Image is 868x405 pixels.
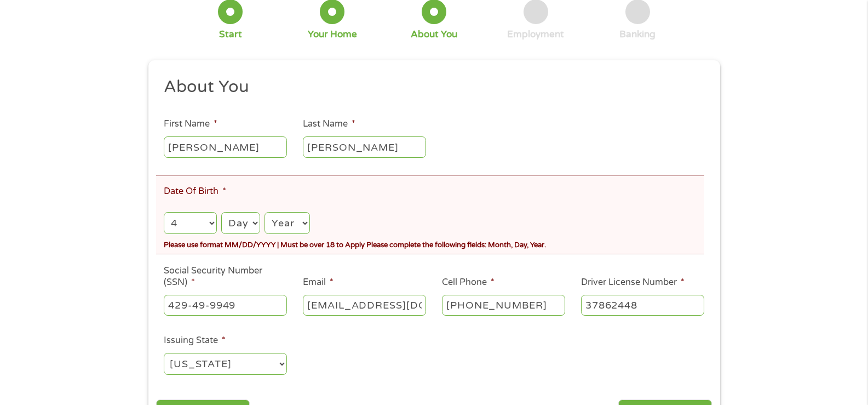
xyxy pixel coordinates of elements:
[164,186,226,197] label: Date Of Birth
[164,335,226,346] label: Issuing State
[581,277,685,288] label: Driver License Number
[303,118,355,130] label: Last Name
[411,28,457,41] div: About You
[164,295,287,316] input: 078-05-1120
[442,277,495,288] label: Cell Phone
[164,265,287,288] label: Social Security Number (SSN)
[303,277,334,288] label: Email
[619,28,656,41] div: Banking
[507,28,564,41] div: Employment
[164,118,217,130] label: First Name
[164,236,704,251] div: Please use format MM/DD/YYYY | Must be over 18 to Apply Please complete the following fields: Mon...
[219,28,242,41] div: Start
[303,295,426,316] input: john@gmail.com
[164,76,696,98] h2: About You
[164,136,287,157] input: John
[442,295,565,316] input: (541) 754-3010
[303,136,426,157] input: Smith
[308,28,357,41] div: Your Home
